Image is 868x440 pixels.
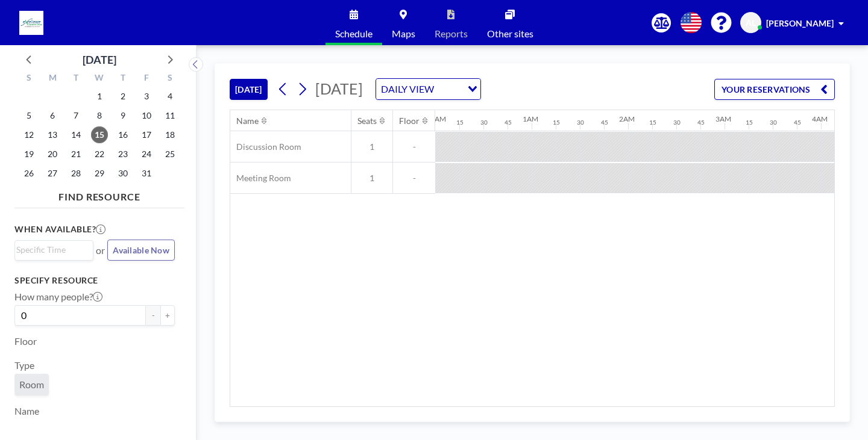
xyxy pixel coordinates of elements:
[96,244,105,256] span: or
[20,126,37,143] span: Sunday, October 12, 2025
[160,305,175,326] button: +
[146,305,160,326] button: -
[357,116,377,126] div: Seats
[230,79,268,100] button: [DATE]
[14,186,184,203] h4: FIND RESOURCE
[577,119,584,126] div: 30
[766,18,834,28] span: [PERSON_NAME]
[351,141,392,152] span: 1
[115,107,131,124] span: Thursday, October 9, 2025
[138,165,155,182] span: Friday, October 31, 2025
[649,119,656,126] div: 15
[138,88,155,105] span: Friday, October 3, 2025
[714,79,835,100] button: YOUR RESERVATIONS
[15,241,93,259] div: Search for option
[236,116,259,126] div: Name
[162,107,178,124] span: Saturday, October 11, 2025
[335,29,373,39] span: Schedule
[16,243,86,256] input: Search for option
[162,146,178,163] span: Saturday, October 25, 2025
[697,119,705,126] div: 45
[601,119,608,126] div: 45
[91,146,108,163] span: Wednesday, October 22, 2025
[44,146,61,163] span: Monday, October 20, 2025
[44,107,61,124] span: Monday, October 6, 2025
[115,88,131,105] span: Thursday, October 2, 2025
[456,119,464,126] div: 15
[393,173,435,184] span: -
[770,119,777,126] div: 30
[162,126,178,143] span: Saturday, October 18, 2025
[91,88,108,105] span: Wednesday, October 1, 2025
[746,17,756,28] span: AL
[88,71,112,87] div: W
[68,126,84,143] span: Tuesday, October 14, 2025
[351,173,392,184] span: 1
[746,119,753,126] div: 15
[113,245,169,255] span: Available Now
[812,114,828,123] div: 4AM
[523,114,538,123] div: 1AM
[91,165,108,182] span: Wednesday, October 29, 2025
[41,71,64,87] div: M
[44,165,61,182] span: Monday, October 27, 2025
[794,119,801,126] div: 45
[393,141,435,152] span: -
[553,119,560,126] div: 15
[17,71,41,87] div: S
[315,79,363,98] span: [DATE]
[399,116,420,126] div: Floor
[107,240,175,261] button: Available Now
[376,79,480,99] div: Search for option
[435,29,468,39] span: Reports
[91,107,108,124] span: Wednesday, October 8, 2025
[158,71,181,87] div: S
[138,107,155,124] span: Friday, October 10, 2025
[392,29,415,39] span: Maps
[68,146,84,163] span: Tuesday, October 21, 2025
[68,165,84,182] span: Tuesday, October 28, 2025
[487,29,533,39] span: Other sites
[20,146,37,163] span: Sunday, October 19, 2025
[505,119,512,126] div: 45
[64,71,88,87] div: T
[19,11,43,35] img: organization-logo
[20,165,37,182] span: Sunday, October 26, 2025
[14,405,39,417] label: Name
[14,359,34,371] label: Type
[115,146,131,163] span: Thursday, October 23, 2025
[44,126,61,143] span: Monday, October 13, 2025
[230,173,291,184] span: Meeting Room
[138,126,155,143] span: Friday, October 17, 2025
[14,275,175,286] h3: Specify resource
[162,88,178,105] span: Saturday, October 4, 2025
[111,71,134,87] div: T
[115,165,131,182] span: Thursday, October 30, 2025
[134,71,158,87] div: F
[426,114,446,123] div: 12AM
[14,291,102,303] label: How many people?
[115,126,131,143] span: Thursday, October 16, 2025
[19,379,44,390] span: Room
[673,119,681,126] div: 30
[379,81,436,97] span: DAILY VIEW
[20,107,37,124] span: Sunday, October 5, 2025
[619,114,635,123] div: 2AM
[138,146,155,163] span: Friday, October 24, 2025
[91,126,108,143] span: Wednesday, October 15, 2025
[715,114,731,123] div: 3AM
[14,335,37,347] label: Floor
[68,107,84,124] span: Tuesday, October 7, 2025
[438,81,461,97] input: Search for option
[83,51,116,68] div: [DATE]
[480,119,488,126] div: 30
[230,141,301,152] span: Discussion Room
